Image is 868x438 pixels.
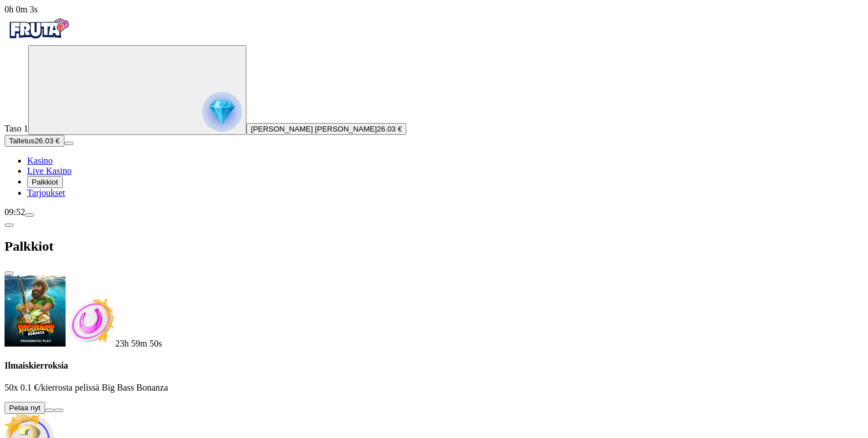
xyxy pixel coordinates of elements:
[5,124,28,133] span: Taso 1
[27,166,72,176] a: Live Kasino
[5,383,863,393] p: 50x 0.1 €/kierrosta pelissä Big Bass Bonanza
[64,142,73,145] button: menu
[27,176,63,188] button: Palkkiot
[5,402,45,414] button: Pelaa nyt
[5,15,863,198] nav: Primary
[5,207,25,217] span: 09:52
[202,92,242,132] img: reward progress
[27,156,53,165] a: Kasino
[9,137,34,145] span: Talletus
[5,275,66,347] img: Big Bass Bonanza
[5,271,14,275] button: close
[251,125,377,133] span: [PERSON_NAME] [PERSON_NAME]
[32,178,58,186] span: Palkkiot
[5,224,14,227] button: chevron-left icon
[5,156,863,198] nav: Main menu
[5,35,72,45] a: Fruta
[27,188,65,198] a: Tarjoukset
[28,45,246,135] button: reward progress
[25,213,34,217] button: menu
[5,5,38,14] span: user session time
[246,123,406,135] button: [PERSON_NAME] [PERSON_NAME]26.03 €
[54,409,63,412] button: info
[9,404,41,412] span: Pelaa nyt
[115,339,162,348] span: countdown
[66,297,115,347] img: Freespins bonus icon
[5,135,64,147] button: Talletusplus icon26.03 €
[5,361,863,371] h4: Ilmaiskierroksia
[5,15,72,43] img: Fruta
[34,137,59,145] span: 26.03 €
[377,125,402,133] span: 26.03 €
[5,239,863,254] h2: Palkkiot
